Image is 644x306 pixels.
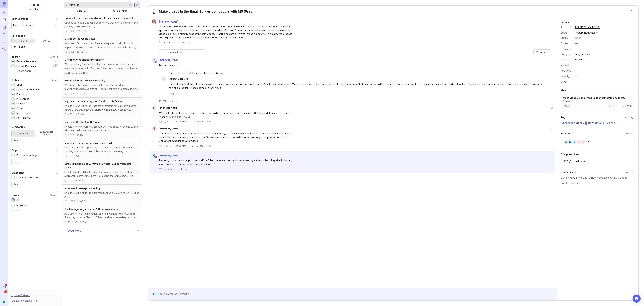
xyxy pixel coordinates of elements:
div: Reply [185,168,191,170]
a: Make videos in the Email Builder compatible with MS Stream [561,176,628,180]
div: · [190,144,190,147]
div: 0 [73,179,74,182]
div: I had asked about this a few times over the past several years and just wondering if it's still b... [169,82,545,90]
div: All time [18,45,26,49]
button: Announcements [1,284,7,290]
div: Linear Issues [561,170,576,174]
div: Recently had a client complaint around YouTube preventing recipients from viewing a video unless ... [159,159,293,166]
div: 10 [67,92,70,95]
span: Direct Embedding of Surveys into Platforms like Microsoft Teams [64,162,131,169]
div: Categories [11,171,25,175]
div: 0 [78,154,80,158]
div: Complete [16,102,27,105]
a: Options to host the second page of the article on a micrositeOptions to host the second page of t... [62,14,142,35]
div: F [576,139,581,145]
div: 180.2k [79,200,87,203]
div: 11 [67,200,70,203]
p: open [564,105,570,107]
div: Status [11,78,19,82]
p: 526 [53,60,57,63]
div: 1 [73,113,74,116]
div: Me [15,209,22,212]
div: 177.5k [79,29,87,33]
div: Medium [575,58,584,61]
a: C[PERSON_NAME] [150,153,178,158]
label: By account owner [35,130,58,137]
div: Reset [52,79,58,81]
div: 156.7k [79,50,87,54]
div: 1 [74,92,76,95]
img: member badge [155,61,157,63]
img: member badge [155,156,157,158]
div: Feature Requests [16,60,36,63]
div: 3 [67,113,69,116]
div: Add tags [624,115,634,119]
img: member badge [154,22,157,24]
div: · [173,120,173,123]
div: 50.4k [623,105,632,107]
div: S [580,139,585,145]
div: We frequently onboard new employees who need time to familiarize themselves with our Teams channe... [64,83,139,91]
div: As a user of the File Manager feature in ContactMonkey, I need the ability to move files into fol... [64,212,139,219]
img: Canny Home [3,2,6,6]
div: · [173,144,173,147]
div: Date Range [11,34,25,38]
div: Add voter [623,132,634,135]
div: Edit Comment [174,120,188,123]
input: Search activity... [166,50,204,54]
div: Under Consideration [16,88,40,91]
div: Votes [35,39,58,43]
div: I would like the ability to automate license provisioning via SCIM or API [64,191,139,199]
div: Select All [48,56,58,58]
div: We would also get a lot of value from this, especially as our whole organization is on Outlook an... [159,111,293,119]
a: Ideas [1,9,7,15]
div: Reply [206,144,212,147]
a: Extend Microsoft Teams link expiryWe frequently onboard new employees who need time to familiariz... [62,77,142,98]
div: · [163,144,164,147]
a: K[PERSON_NAME] [159,77,191,81]
a: S[PERSON_NAME] [150,126,178,131]
div: 1 [74,50,76,54]
div: 21 [616,105,621,107]
span: [PERSON_NAME] [159,127,178,130]
div: Status [561,36,572,40]
div: E [152,292,156,296]
div: Update ' Default ' [11,294,30,299]
div: Default [79,9,87,13]
span: [PERSON_NAME] [159,154,178,157]
div: Delete Post [180,41,192,44]
a: [URL][DOMAIN_NAME] [165,115,190,118]
button: Notifications [1,291,7,297]
label: Order [561,80,567,83]
div: — [573,47,578,51]
svg: toggle icon [53,45,58,48]
div: videos [606,121,616,125]
div: — [575,80,577,84]
div: 103.1k [79,92,86,95]
div: I would like the ability to embed surveys directly into platforms like Microsoft Teams without ha... [64,170,139,178]
div: Idea [561,88,566,92]
div: Make videos in the Email Builder compatible with MS Stream [159,9,256,14]
div: I would like to integrate Microsoft Co-Pilot as our AI engine to align with team policy surroundi... [64,125,139,132]
div: Details [561,20,569,24]
a: Changelog [1,46,7,52]
button: E [1,299,7,305]
div: Internal Requests [16,64,36,68]
div: Owner [11,193,19,197]
div: Yes, 100%. The majority of our videos are hosted internally, so even if we had to select a thumbn... [159,132,293,143]
label: Value Scale [561,64,574,67]
div: Category [561,52,572,56]
label: By name [12,130,35,137]
div: — [575,74,577,78]
div: + 23 [586,141,591,143]
input: Search... [14,160,56,164]
div: Tags [561,115,567,119]
div: In Progress [16,97,29,101]
time: [DATE] [159,41,165,44]
div: I'd like to have the option to create my own passwords when sending emails to Microsoft Teams, ra... [64,146,139,153]
div: · [204,144,205,147]
div: 8.8k [78,133,83,137]
div: No owner [15,203,29,207]
div: 10 [75,71,77,75]
a: Portal [1,17,7,23]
